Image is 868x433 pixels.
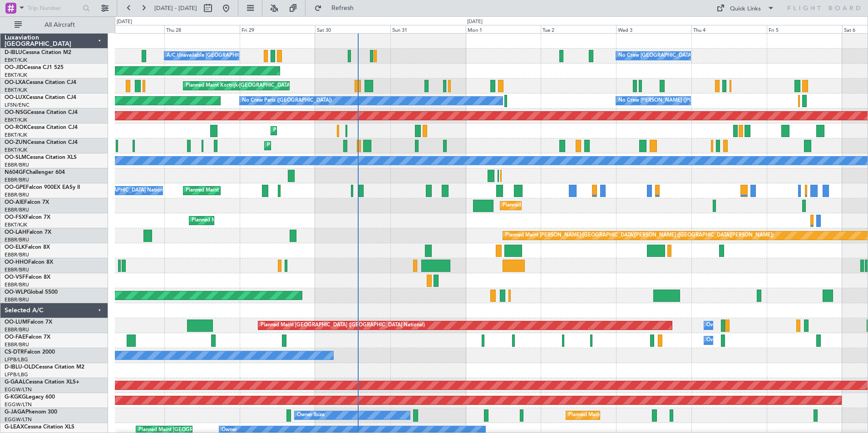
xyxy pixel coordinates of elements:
[28,1,80,15] input: Trip Number
[5,424,24,430] span: G-LEAX
[5,102,30,108] a: LFSN/ENC
[324,5,362,11] span: Refresh
[5,281,29,288] a: EBBR/BRU
[5,65,64,70] a: OO-JIDCessna CJ1 525
[5,409,57,415] a: G-JAGAPhenom 300
[186,79,291,93] div: Planned Maint Kortrijk-[GEOGRAPHIC_DATA]
[5,260,53,265] a: OO-HHOFalcon 8X
[5,132,27,138] a: EBKT/KJK
[5,147,27,153] a: EBKT/KJK
[5,185,26,190] span: OO-GPE
[5,221,27,228] a: EBKT/KJK
[5,260,28,265] span: OO-HHO
[5,110,78,115] a: OO-NSGCessna Citation CJ4
[10,18,99,32] button: All Aircraft
[5,379,79,385] a: G-GAALCessna Citation XLS+
[5,290,27,295] span: OO-WLP
[5,170,65,175] a: N604GFChallenger 604
[568,408,711,422] div: Planned Maint [GEOGRAPHIC_DATA] ([GEOGRAPHIC_DATA])
[5,341,29,348] a: EBBR/BRU
[5,379,25,385] span: G-GAAL
[5,230,26,235] span: OO-LAH
[5,72,27,79] a: EBKT/KJK
[5,230,51,235] a: OO-LAHFalcon 7X
[5,320,52,325] a: OO-LUMFalcon 7X
[5,364,84,370] a: D-IBLU-OLDCessna Citation M2
[5,296,29,303] a: EBBR/BRU
[267,139,373,153] div: Planned Maint Kortrijk-[GEOGRAPHIC_DATA]
[730,5,761,14] div: Quick Links
[5,170,26,175] span: N604GF
[297,408,325,422] div: Owner Ibiza
[154,4,197,12] span: [DATE] - [DATE]
[5,416,32,423] a: EGGW/LTN
[5,386,32,393] a: EGGW/LTN
[5,185,80,190] a: OO-GPEFalcon 900EX EASy II
[5,394,55,400] a: G-KGKGLegacy 600
[5,394,26,400] span: G-KGKG
[5,335,25,340] span: OO-FAE
[242,94,332,108] div: No Crew Paris ([GEOGRAPHIC_DATA])
[467,18,483,26] div: [DATE]
[541,25,616,33] div: Tue 2
[5,275,25,280] span: OO-VSF
[240,25,315,33] div: Fri 29
[5,349,24,355] span: CS-DTR
[5,200,24,205] span: OO-AIE
[5,349,55,355] a: CS-DTRFalcon 2000
[503,199,646,212] div: Planned Maint [GEOGRAPHIC_DATA] ([GEOGRAPHIC_DATA])
[5,424,74,430] a: G-LEAXCessna Citation XLS
[618,94,727,108] div: No Crew [PERSON_NAME] ([PERSON_NAME])
[310,1,365,15] button: Refresh
[706,319,768,332] div: Owner Melsbroek Air Base
[5,245,25,250] span: OO-ELK
[192,214,297,227] div: Planned Maint Kortrijk-[GEOGRAPHIC_DATA]
[5,326,29,333] a: EBBR/BRU
[5,192,29,198] a: EBBR/BRU
[5,95,26,100] span: OO-LUX
[616,25,691,33] div: Wed 3
[5,117,27,123] a: EBKT/KJK
[5,335,50,340] a: OO-FAEFalcon 7X
[5,80,76,85] a: OO-LXACessna Citation CJ4
[5,155,77,160] a: OO-SLMCessna Citation XLS
[5,87,27,93] a: EBKT/KJK
[5,236,29,243] a: EBBR/BRU
[5,371,28,378] a: LFPB/LBG
[5,215,25,220] span: OO-FSX
[5,177,29,183] a: EBBR/BRU
[505,229,774,242] div: Planned Maint [PERSON_NAME]-[GEOGRAPHIC_DATA][PERSON_NAME] ([GEOGRAPHIC_DATA][PERSON_NAME])
[5,125,78,130] a: OO-ROKCessna Citation CJ4
[5,65,24,70] span: OO-JID
[390,25,466,33] div: Sun 31
[117,18,132,26] div: [DATE]
[5,110,27,115] span: OO-NSG
[5,215,50,220] a: OO-FSXFalcon 7X
[5,140,78,145] a: OO-ZUNCessna Citation CJ4
[5,140,27,145] span: OO-ZUN
[24,22,96,28] span: All Aircraft
[89,25,164,33] div: Wed 27
[5,356,28,363] a: LFPB/LBG
[767,25,842,33] div: Fri 5
[186,184,350,197] div: Planned Maint [GEOGRAPHIC_DATA] ([GEOGRAPHIC_DATA] National)
[5,162,29,168] a: EBBR/BRU
[5,155,26,160] span: OO-SLM
[5,50,71,55] a: D-IBLUCessna Citation M2
[5,95,76,100] a: OO-LUXCessna Citation CJ4
[5,80,26,85] span: OO-LXA
[167,49,311,63] div: A/C Unavailable [GEOGRAPHIC_DATA]-[GEOGRAPHIC_DATA]
[706,334,768,347] div: Owner Melsbroek Air Base
[5,409,25,415] span: G-JAGA
[712,1,779,15] button: Quick Links
[5,290,58,295] a: OO-WLPGlobal 5500
[5,50,22,55] span: D-IBLU
[5,245,50,250] a: OO-ELKFalcon 8X
[273,124,379,138] div: Planned Maint Kortrijk-[GEOGRAPHIC_DATA]
[691,25,767,33] div: Thu 4
[618,49,770,63] div: No Crew [GEOGRAPHIC_DATA] ([GEOGRAPHIC_DATA] National)
[5,125,27,130] span: OO-ROK
[5,364,35,370] span: D-IBLU-OLD
[5,320,27,325] span: OO-LUM
[5,200,49,205] a: OO-AIEFalcon 7X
